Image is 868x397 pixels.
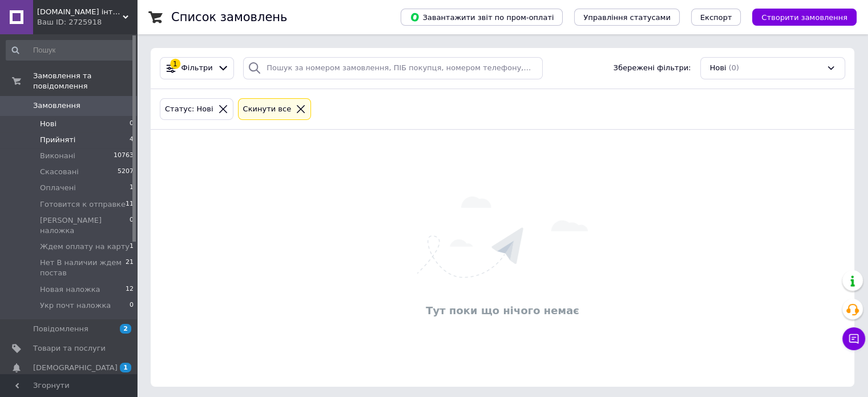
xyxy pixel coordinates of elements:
button: Управління статусами [574,9,680,26]
span: Готовится к отправке [40,199,126,210]
span: 1 [130,242,134,252]
span: Створити замовлення [761,13,847,22]
span: Фільтри [181,63,213,74]
div: Ваш ID: 2725918 [37,17,137,27]
span: 10763 [114,151,134,161]
div: Тут поки що нічого немає [156,303,849,318]
span: Скасовані [40,167,79,177]
span: 4 [130,135,134,145]
span: 5207 [118,167,134,177]
div: 1 [170,59,180,69]
span: KOTUGOROSHKO.KIEV.UA інтернет - магазин дитячих товарів Коляски Автокрісла Кроватки Іграшки [37,7,123,17]
span: Новая наложка [40,284,100,295]
span: 0 [130,300,134,311]
span: 2 [120,324,131,334]
span: Виконані [40,151,75,161]
span: Повідомлення [33,324,88,334]
span: Нет В наличии ждем постав [40,258,126,278]
span: Прийняті [40,135,75,145]
span: 0 [130,119,134,129]
span: 12 [126,284,134,295]
div: Статус: Нові [163,103,216,115]
span: Замовлення та повідомлення [33,71,137,91]
span: Нові [710,63,726,74]
span: Управління статусами [583,13,671,22]
span: (0) [729,63,739,72]
span: Завантажити звіт по пром-оплаті [410,12,554,22]
span: 11 [126,199,134,210]
h1: Список замовлень [171,10,287,24]
button: Експорт [691,9,741,26]
input: Пошук [6,40,135,61]
span: Замовлення [33,101,80,111]
span: 1 [130,183,134,193]
button: Створити замовлення [752,9,857,26]
span: Нові [40,119,56,129]
button: Завантажити звіт по пром-оплаті [401,9,563,26]
span: Експорт [700,13,732,22]
span: 0 [130,215,134,236]
span: Ждем оплату на карту [40,242,130,252]
span: 1 [120,363,131,372]
button: Чат з покупцем [842,327,865,350]
span: Укр почт наложка [40,300,111,311]
span: Товари та послуги [33,343,106,354]
div: Cкинути все [241,103,294,115]
span: Збережені фільтри: [613,63,691,74]
span: 21 [126,258,134,278]
input: Пошук за номером замовлення, ПІБ покупця, номером телефону, Email, номером накладної [243,57,543,79]
span: [DEMOGRAPHIC_DATA] [33,363,118,373]
a: Створити замовлення [741,13,857,21]
span: [PERSON_NAME] наложка [40,215,130,236]
span: Оплачені [40,183,76,193]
